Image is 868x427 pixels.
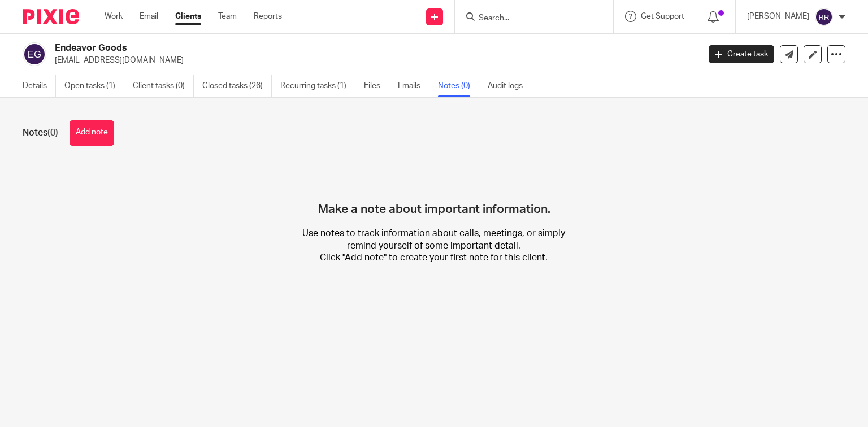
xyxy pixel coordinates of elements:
img: svg%3E [23,42,46,66]
img: Pixie [23,9,79,24]
p: [PERSON_NAME] [747,11,809,22]
a: Notes (0) [438,75,479,97]
button: Add note [70,120,114,146]
h1: Notes [23,127,58,139]
a: Details [23,75,56,97]
h4: Make a note about important information. [318,163,550,217]
a: Create task [709,45,774,63]
a: Recurring tasks (1) [280,75,355,97]
a: Files [364,75,389,97]
a: Email [140,11,158,22]
span: Get Support [641,12,684,20]
a: Emails [398,75,429,97]
a: Audit logs [488,75,531,97]
p: [EMAIL_ADDRESS][DOMAIN_NAME] [55,55,692,66]
a: Client tasks (0) [133,75,194,97]
a: Open tasks (1) [64,75,124,97]
a: Work [105,11,123,22]
a: Team [218,11,237,22]
p: Use notes to track information about calls, meetings, or simply remind yourself of some important... [297,228,571,264]
img: svg%3E [815,8,833,26]
h2: Endeavor Goods [55,42,565,54]
a: Edit client [804,45,822,63]
a: Reports [254,11,282,22]
a: Clients [175,11,201,22]
a: Send new email [780,45,798,63]
input: Search [478,14,579,24]
a: Closed tasks (26) [202,75,272,97]
span: (0) [47,128,58,137]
